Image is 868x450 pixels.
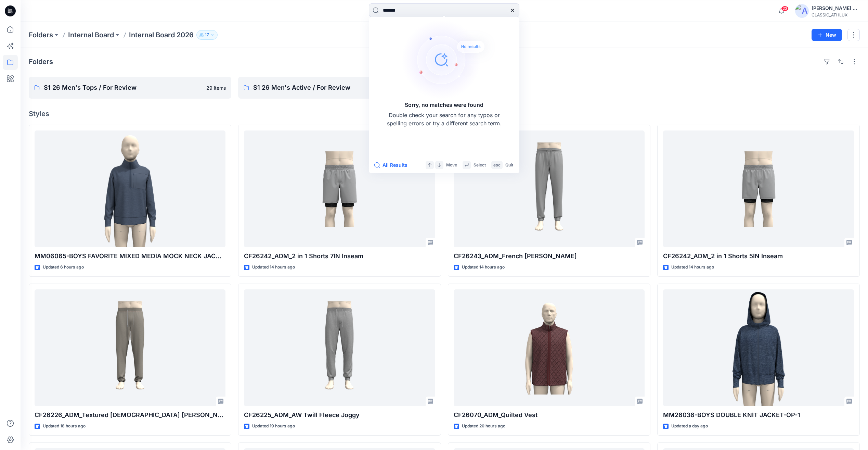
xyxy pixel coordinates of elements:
[29,77,231,99] a: S1 26 Men's Tops / For Review29 items
[129,30,194,40] p: Internal Board 2026
[29,110,860,118] h4: Styles
[244,410,435,420] p: CF26225_ADM_AW Twill Fleece Joggy
[29,58,53,66] h4: Folders
[35,130,225,247] a: MM06065-BOYS FAVORITE MIXED MEDIA MOCK NECK JACKET
[35,410,225,420] p: CF26226_ADM_Textured [DEMOGRAPHIC_DATA] [PERSON_NAME]
[252,423,295,430] p: Updated 19 hours ago
[44,83,202,92] p: S1 26 Men's Tops / For Review
[663,251,854,261] p: CF26242_ADM_2 in 1 Shorts 5IN Inseam
[238,77,441,99] a: S1 26 Men's Active / For Review22 items
[474,162,486,169] p: Select
[68,30,114,40] a: Internal Board
[402,18,497,101] img: Sorry, no matches were found
[196,30,218,40] button: 17
[454,130,645,247] a: CF26243_ADM_French Terry Jogger
[244,251,435,261] p: CF26242_ADM_2 in 1 Shorts 7IN Inseam
[374,161,412,169] button: All Results
[43,423,86,430] p: Updated 18 hours ago
[493,162,501,169] p: esc
[454,251,645,261] p: CF26243_ADM_French [PERSON_NAME]
[43,264,84,271] p: Updated 6 hours ago
[244,289,435,406] a: CF26225_ADM_AW Twill Fleece Joggy
[405,101,483,109] h5: Sorry, no matches were found
[795,4,809,18] img: avatar
[781,6,789,11] span: 23
[446,162,457,169] p: Move
[663,410,854,420] p: MM26036-BOYS DOUBLE KNIT JACKET-OP-1
[671,264,714,271] p: Updated 14 hours ago
[454,289,645,406] a: CF26070_ADM_Quilted Vest
[35,251,225,261] p: MM06065-BOYS FAVORITE MIXED MEDIA MOCK NECK JACKET
[454,410,645,420] p: CF26070_ADM_Quilted Vest
[244,130,435,247] a: CF26242_ADM_2 in 1 Shorts 7IN Inseam
[205,31,209,39] p: 17
[35,289,225,406] a: CF26226_ADM_Textured French Terry Jogger
[812,4,859,12] div: [PERSON_NAME] Cfai
[253,83,412,92] p: S1 26 Men's Active / For Review
[812,29,842,41] button: New
[252,264,295,271] p: Updated 14 hours ago
[462,264,505,271] p: Updated 14 hours ago
[663,289,854,406] a: MM26036-BOYS DOUBLE KNIT JACKET-OP-1
[206,84,226,91] p: 29 items
[386,111,502,127] p: Double check your search for any typos or spelling errors or try a different search term.
[663,130,854,247] a: CF26242_ADM_2 in 1 Shorts 5IN Inseam
[671,423,708,430] p: Updated a day ago
[505,162,513,169] p: Quit
[462,423,505,430] p: Updated 20 hours ago
[29,30,53,40] a: Folders
[812,12,859,17] div: CLASSIC_ATHLUX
